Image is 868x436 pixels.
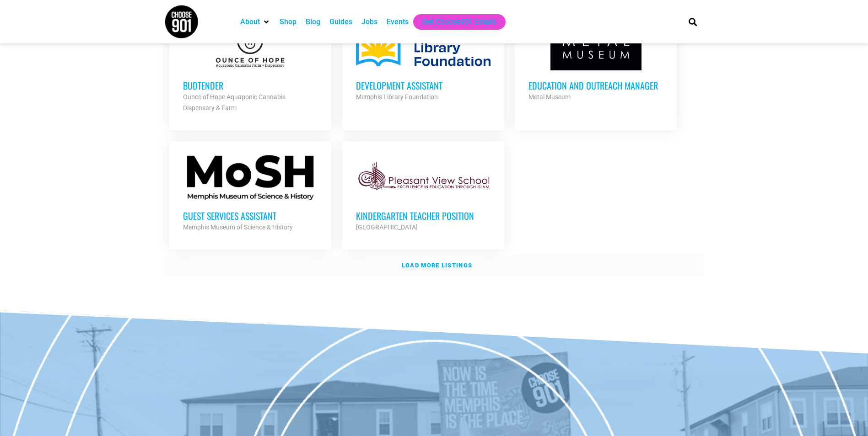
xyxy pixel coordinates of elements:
strong: Metal Museum [528,93,571,101]
a: Events [387,16,409,27]
strong: Memphis Library Foundation [356,93,438,101]
a: Kindergarten Teacher Position [GEOGRAPHIC_DATA] [342,141,504,246]
strong: Ounce of Hope Aquaponic Cannabis Dispensary & Farm [183,93,286,112]
strong: Load more listings [402,262,472,269]
a: Development Assistant Memphis Library Foundation [342,11,504,116]
a: Jobs [361,16,377,27]
a: Budtender Ounce of Hope Aquaponic Cannabis Dispensary & Farm [169,11,331,127]
a: Guides [329,16,352,27]
h3: Guest Services Assistant [183,210,318,222]
h3: Budtender [183,80,318,91]
a: Load more listings [164,255,704,276]
div: Search [685,14,700,29]
a: Education and Outreach Manager Metal Museum [515,11,677,116]
h3: Kindergarten Teacher Position [356,210,491,222]
h3: Development Assistant [356,80,491,91]
a: Get Choose901 Emails [422,16,496,27]
div: About [236,14,275,30]
a: Guest Services Assistant Memphis Museum of Science & History [169,141,331,246]
strong: Memphis Museum of Science & History [183,223,293,231]
a: Blog [306,16,320,27]
a: Shop [280,16,297,27]
h3: Education and Outreach Manager [528,80,663,91]
a: About [240,16,260,27]
nav: Main nav [236,14,673,30]
strong: [GEOGRAPHIC_DATA] [356,223,418,231]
